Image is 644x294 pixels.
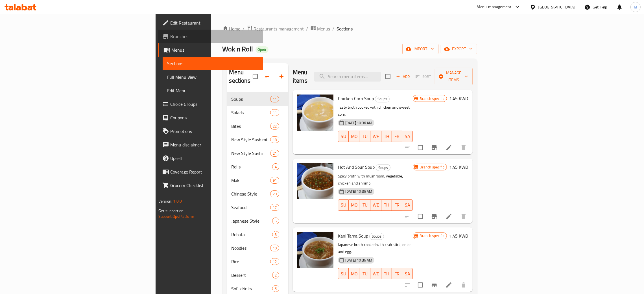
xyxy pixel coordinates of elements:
[414,279,426,291] span: Select to update
[232,231,272,238] div: Robata
[338,268,349,279] button: SU
[414,142,426,153] span: Select to update
[158,124,263,138] a: Promotions
[360,131,370,142] button: TU
[170,19,259,26] span: Edit Restaurant
[351,270,358,278] span: MO
[343,120,374,126] span: [DATE] 10:36 AM
[270,190,279,197] div: items
[170,141,259,148] span: Menu disclaimer
[449,95,468,102] h6: 1.45 KWD
[270,259,279,264] span: 12
[170,101,259,107] span: Choice Groups
[232,123,270,130] span: Bites
[370,131,381,142] button: WE
[270,137,279,142] span: 18
[394,201,400,209] span: FR
[232,190,270,197] span: Chinese Style
[227,255,289,268] div: Rice12
[158,207,184,214] span: Get support on:
[227,146,289,160] div: New Style Sushi21
[270,109,279,116] div: items
[384,132,390,141] span: TH
[270,124,279,129] span: 22
[158,213,194,220] a: Support.OpsPlatform
[477,4,512,10] div: Menu-management
[270,150,279,157] div: items
[392,268,402,279] button: FR
[272,164,279,170] span: 4
[232,245,270,251] div: Noodles
[375,96,390,102] div: Soups
[373,132,379,141] span: WE
[338,199,349,211] button: SU
[449,232,468,240] h6: 1.45 KWD
[338,131,349,142] button: SU
[232,258,270,265] div: Rice
[402,44,438,54] button: import
[337,25,353,32] span: Sections
[405,270,411,278] span: SA
[232,109,270,116] div: Salads
[158,198,172,205] span: Version:
[270,110,279,115] span: 11
[270,96,279,102] span: 11
[373,270,379,278] span: WE
[314,72,381,82] input: search
[392,131,402,142] button: FR
[394,132,400,141] span: FR
[351,201,358,209] span: MO
[405,201,411,209] span: SA
[158,165,263,179] a: Coverage Report
[227,119,289,133] div: Bites22
[272,286,279,291] span: 5
[402,268,413,279] button: SA
[232,136,270,143] div: New Style Sashimi
[418,164,447,170] span: Branch specific
[249,71,261,82] span: Select all sections
[163,57,263,70] a: Sections
[394,72,412,81] span: Add item
[407,45,434,52] span: import
[170,128,259,135] span: Promotions
[272,232,279,237] span: 3
[333,25,335,32] li: /
[311,25,330,32] a: Menus
[441,44,477,54] button: export
[362,270,368,278] span: TU
[370,199,381,211] button: WE
[351,132,358,141] span: MO
[445,45,473,52] span: export
[173,198,182,205] span: 1.0.0
[232,204,270,211] span: Seafood
[297,232,333,268] img: Kani Tama Soup
[163,84,263,97] a: Edit Menu
[158,138,263,152] a: Menu disclaimer
[158,97,263,111] a: Choice Groups
[427,141,441,154] button: Branch-specific-item
[170,33,259,40] span: Branches
[272,285,279,292] div: items
[232,218,272,224] div: Japanese Style
[227,228,289,241] div: Robata3
[349,199,360,211] button: MO
[384,270,390,278] span: TH
[272,272,279,278] div: items
[375,96,389,102] span: Soups
[170,182,259,189] span: Grocery Checklist
[418,96,447,101] span: Branch specific
[538,4,575,10] div: [GEOGRAPHIC_DATA]
[227,241,289,255] div: Noodles10
[402,131,413,142] button: SA
[167,74,259,80] span: Full Menu View
[170,114,259,121] span: Coupons
[232,96,270,102] span: Soups
[349,268,360,279] button: MO
[170,155,259,162] span: Upsell
[343,189,374,194] span: [DATE] 10:36 AM
[446,282,452,288] a: Edit menu item
[270,177,279,184] div: items
[427,210,441,223] button: Branch-specific-item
